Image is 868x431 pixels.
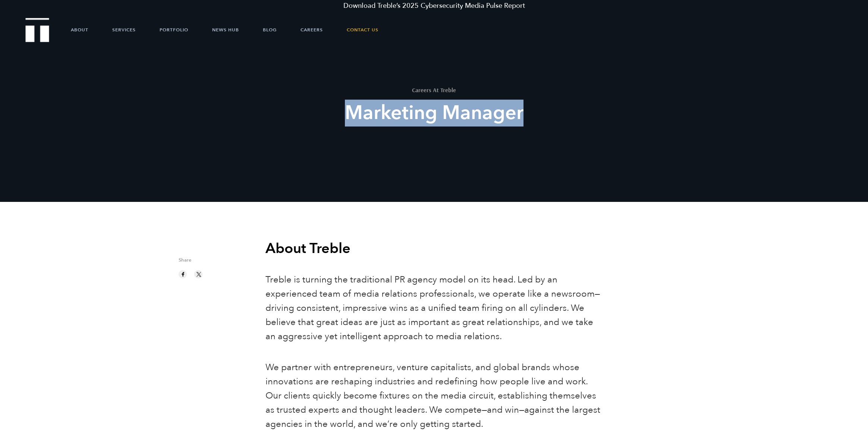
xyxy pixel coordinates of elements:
[296,87,572,93] h1: Careers At Treble
[160,19,188,41] a: Portfolio
[212,19,239,41] a: News Hub
[180,271,186,278] img: facebook sharing button
[265,361,600,430] span: We partner with entrepreneurs, venture capitalists, and global brands whose innovations are resha...
[301,19,323,41] a: Careers
[26,19,48,41] a: Treble Homepage
[71,19,88,41] a: About
[195,271,202,278] img: twitter sharing button
[26,18,49,42] img: Treble logo
[179,258,254,266] span: Share
[347,19,378,41] a: Contact Us
[296,100,572,127] h2: Marketing Manager
[263,19,277,41] a: Blog
[265,274,600,343] span: Treble is turning the traditional PR agency model on its head. Led by an experienced team of medi...
[265,239,350,258] b: About Treble
[112,19,136,41] a: Services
